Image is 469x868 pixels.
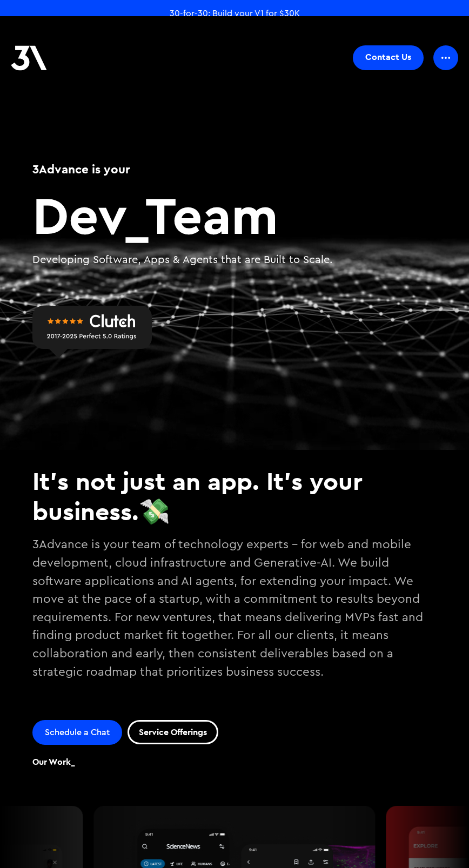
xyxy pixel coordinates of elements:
span: 3Advance is your team of technology experts - for web and mobile development, cloud infrastructur... [32,539,423,677]
span: Our Work_ [32,756,75,768]
span: 30-for-30: Build your V1 for $30K [170,9,300,18]
a: 30-for-30: Build your V1 for $30K [170,8,300,19]
a: Service Offerings [128,720,218,744]
span: _ [124,181,145,248]
a: Contact Us [353,45,424,70]
span: 3Advance is your [32,162,130,177]
span: Team [145,181,278,248]
a: Schedule a Chat [32,720,122,745]
span: It's not just an app. It's your business.💸 [32,465,363,527]
span: Dev [32,181,124,248]
span: Contact Us [365,51,411,63]
span: Developing Software, Apps & Agents that are Built to Scale. [32,254,333,265]
span: Service Offerings [139,726,207,738]
span: Schedule a Chat [45,728,110,737]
